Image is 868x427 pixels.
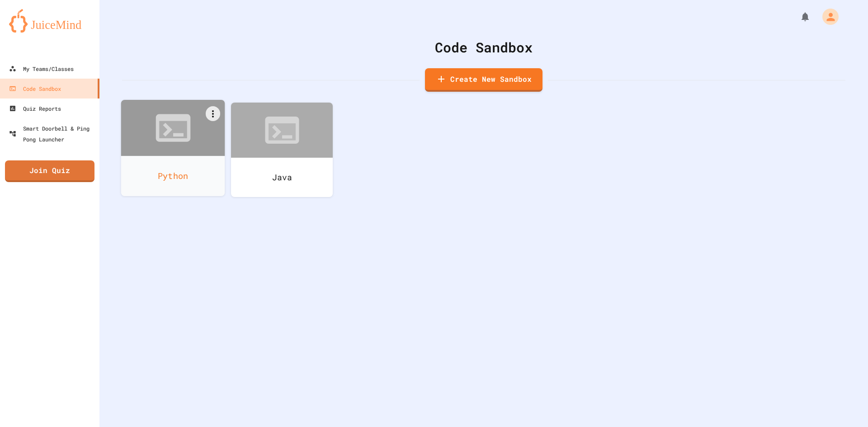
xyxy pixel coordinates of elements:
[231,158,333,197] div: Java
[9,83,61,94] div: Code Sandbox
[813,6,841,27] div: My Account
[121,100,225,196] a: Python
[122,37,845,57] div: Code Sandbox
[5,160,94,182] a: Join Quiz
[121,156,225,196] div: Python
[9,103,61,114] div: Quiz Reports
[425,68,542,92] a: Create New Sandbox
[783,9,813,24] div: My Notifications
[9,123,96,145] div: Smart Doorbell & Ping Pong Launcher
[9,9,90,33] img: logo-orange.svg
[231,103,333,197] a: Java
[9,63,74,74] div: My Teams/Classes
